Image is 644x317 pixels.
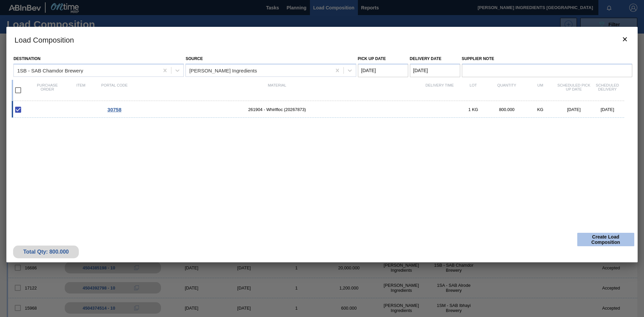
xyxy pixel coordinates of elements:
[410,64,460,77] input: mm/dd/yyyy
[31,83,64,97] div: Purchase order
[6,27,638,52] h3: Load Composition
[591,83,624,97] div: Scheduled Delivery
[131,83,423,97] div: Material
[457,83,490,97] div: Lot
[457,107,490,112] div: 1 KG
[490,107,524,112] div: 800.000
[591,107,624,112] div: [DATE]
[185,56,203,61] label: Source
[107,107,121,112] span: 30758
[98,83,131,97] div: Portal code
[410,56,441,61] label: Delivery Date
[64,83,98,97] div: Item
[358,64,408,77] input: mm/dd/yyyy
[131,107,423,112] span: 261904 - Whirlfloc (20267873)
[189,67,257,73] div: [PERSON_NAME] Ingredients
[17,67,83,73] div: 1SB - SAB Chamdor Brewery
[557,83,591,97] div: Scheduled Pick up Date
[577,233,634,246] button: Create Load Composition
[490,83,524,97] div: Quantity
[462,54,632,64] label: Supplier Note
[423,83,457,97] div: Delivery Time
[18,249,74,255] div: Total Qty: 800.000
[358,56,386,61] label: Pick up Date
[557,107,591,112] div: [DATE]
[13,56,40,61] label: Destination
[524,83,557,97] div: UM
[524,107,557,112] div: KG
[98,107,131,112] div: Go to Order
